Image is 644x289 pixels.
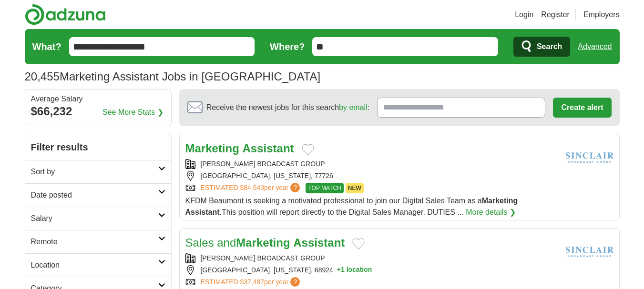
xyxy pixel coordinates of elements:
[25,183,171,207] a: Date posted
[293,236,345,249] strong: Assistant
[185,236,345,249] a: Sales andMarketing Assistant
[306,183,343,193] span: TOP MATCH
[553,98,611,118] button: Create alert
[537,37,562,56] span: Search
[201,254,325,262] a: [PERSON_NAME] BROADCAST GROUP
[578,37,612,56] a: Advanced
[185,142,294,155] a: Marketing Assistant
[25,4,106,25] img: Adzuna logo
[513,37,570,57] button: Search
[541,9,570,20] a: Register
[466,207,516,218] a: More details ❯
[25,68,60,85] span: 20,455
[25,230,171,253] a: Remote
[185,142,239,155] strong: Marketing
[31,103,165,120] div: $66,232
[240,184,264,191] span: $84,643
[566,234,613,270] img: Sinclair Broadcast Group logo
[185,265,558,275] div: [GEOGRAPHIC_DATA], [US_STATE], 68924
[302,144,314,155] button: Add to favorite jobs
[290,183,300,192] span: ?
[206,102,369,113] span: Receive the newest jobs for this search :
[201,183,302,193] a: ESTIMATED:$84,643per year?
[352,238,365,249] button: Add to favorite jobs
[243,142,294,155] strong: Assistant
[185,208,220,216] strong: Assistant
[270,40,305,54] label: Where?
[201,160,325,168] a: [PERSON_NAME] BROADCAST GROUP
[25,134,171,160] h2: Filter results
[25,253,171,277] a: Location
[31,236,158,248] h2: Remote
[31,189,158,201] h2: Date posted
[240,278,264,286] span: $37,487
[185,171,558,181] div: [GEOGRAPHIC_DATA], [US_STATE], 77726
[185,197,518,216] span: KFDM Beaumont is seeking a motivated professional to join our Digital Sales Team as a .This posit...
[566,140,613,176] img: Sinclair Broadcast Group logo
[25,160,171,183] a: Sort by
[339,103,368,111] a: by email
[31,213,158,224] h2: Salary
[25,207,171,230] a: Salary
[32,40,61,54] label: What?
[31,166,158,178] h2: Sort by
[337,265,372,275] button: +1 location
[25,70,321,83] h1: Marketing Assistant Jobs in [GEOGRAPHIC_DATA]
[31,95,165,103] div: Average Salary
[31,259,158,271] h2: Location
[515,9,533,20] a: Login
[346,183,364,193] span: NEW
[236,236,290,249] strong: Marketing
[201,277,302,287] a: ESTIMATED:$37,487per year?
[290,277,300,287] span: ?
[337,265,341,275] span: +
[583,9,620,20] a: Employers
[482,197,518,205] strong: Marketing
[102,107,164,118] a: See More Stats ❯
